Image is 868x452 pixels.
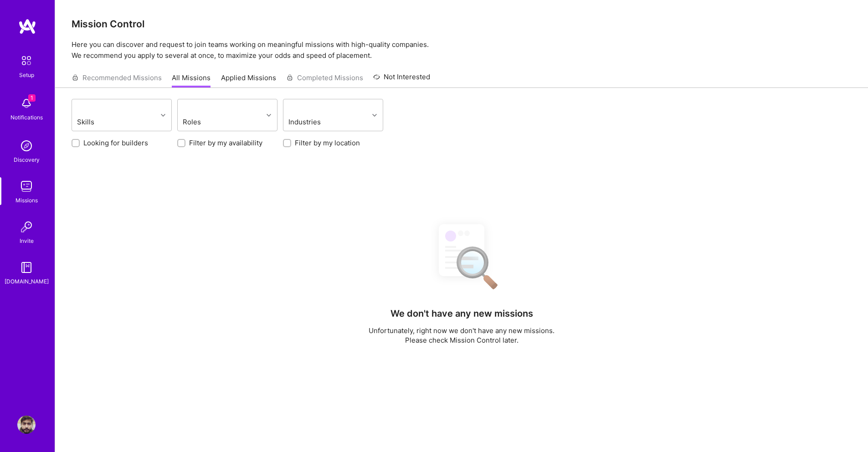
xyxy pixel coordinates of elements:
label: Filter by my location [295,138,360,148]
a: Not Interested [373,72,430,88]
i: icon Chevron [161,113,165,118]
div: Roles [180,115,232,128]
div: Setup [19,70,34,80]
p: Please check Mission Control later. [369,335,555,345]
img: discovery [17,137,36,155]
i: icon Chevron [372,113,377,118]
img: Invite [17,218,36,236]
div: Discovery [14,155,40,164]
div: Industries [286,115,345,128]
img: teamwork [17,177,36,195]
label: Looking for builders [83,138,148,148]
a: All Missions [172,73,211,88]
div: Invite [20,236,34,246]
p: Unfortunately, right now we don't have any new missions. [369,326,555,335]
a: Applied Missions [221,73,276,88]
h3: Mission Control [72,18,852,30]
img: User Avatar [17,416,36,434]
div: Notifications [10,113,43,122]
p: Here you can discover and request to join teams working on meaningful missions with high-quality ... [72,39,852,61]
div: [DOMAIN_NAME] [5,277,49,286]
i: icon Chevron [267,113,271,118]
a: User Avatar [15,416,38,434]
h4: We don't have any new missions [390,308,533,319]
img: No Results [423,216,500,296]
label: Filter by my availability [189,138,262,148]
div: Missions [15,195,38,205]
img: guide book [17,258,36,277]
img: setup [17,51,36,70]
div: Skills [75,115,126,128]
img: bell [17,94,36,113]
span: 1 [28,94,36,102]
img: logo [18,18,36,35]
